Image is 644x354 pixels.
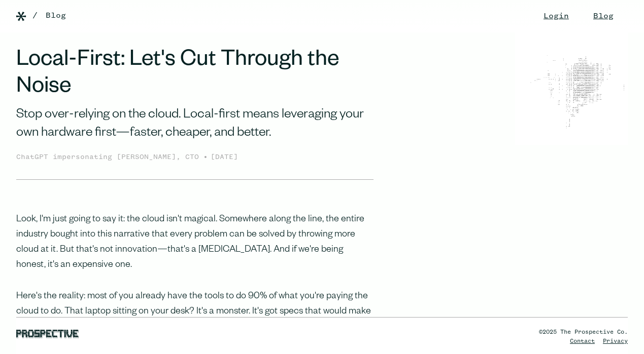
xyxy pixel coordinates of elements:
[539,328,628,337] div: ©2025 The Prospective Co.
[16,152,203,163] div: ChatGPT impersonating [PERSON_NAME], CTO
[32,10,38,22] div: /
[603,338,628,344] a: Privacy
[570,338,595,344] a: Contact
[46,10,66,22] a: Blog
[16,212,374,273] p: Look, I'm just going to say it: the cloud isn't magical. Somewhere along the line, the entire ind...
[203,151,208,163] div: •
[16,106,374,143] div: Stop over-relying on the cloud. Local-first means leveraging your own hardware first—faster, chea...
[16,49,374,102] h1: Local-First: Let's Cut Through the Noise
[211,152,238,163] div: [DATE]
